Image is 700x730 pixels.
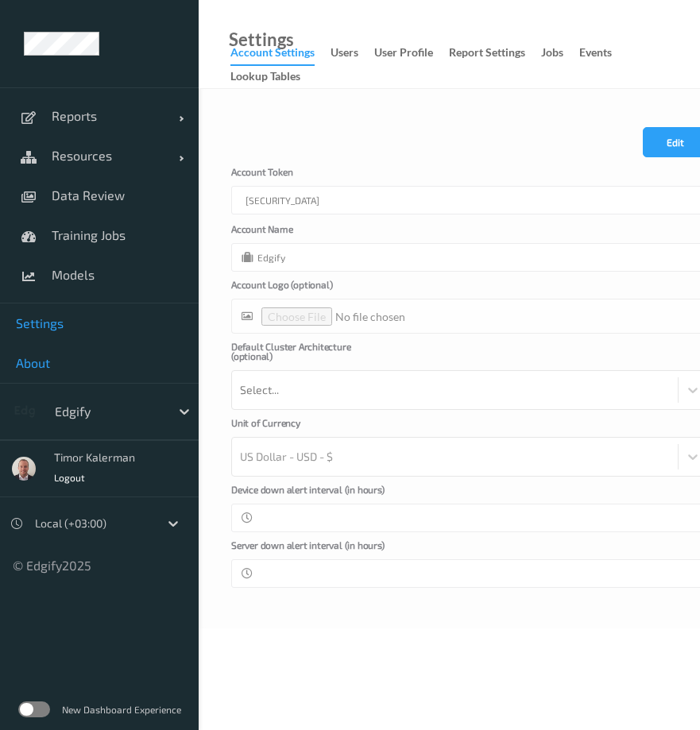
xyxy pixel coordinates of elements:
div: Report Settings [449,44,525,64]
label: Unit of Currency [231,418,390,437]
div: Lookup Tables [230,68,300,88]
a: Jobs [541,42,579,64]
div: Account Settings [230,44,315,66]
a: User Profile [374,42,449,64]
label: Account Name [231,224,390,243]
div: Jobs [541,44,563,64]
a: users [331,42,374,64]
a: events [579,42,628,64]
a: Settings [229,32,294,48]
label: Account Logo (optional) [231,280,390,299]
a: Account Settings [230,42,331,66]
div: events [579,44,612,64]
label: Account Token [231,167,390,186]
label: Server down alert interval (in hours) [231,540,390,559]
label: Default Cluster Architecture (optional) [231,342,390,370]
div: User Profile [374,44,433,64]
div: users [331,44,358,64]
label: Device down alert interval (in hours) [231,485,390,504]
a: Lookup Tables [230,66,316,88]
a: Report Settings [449,42,541,64]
